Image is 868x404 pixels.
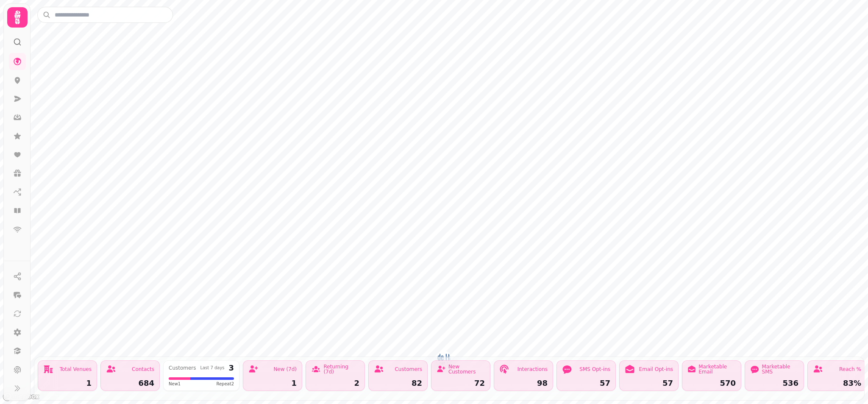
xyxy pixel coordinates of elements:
div: 83% [813,379,861,387]
div: Marketable SMS [762,364,798,374]
div: Last 7 days [200,366,224,370]
div: Returning (7d) [323,364,359,374]
div: 3 [228,364,234,372]
button: Best Western Hotel de Havelet - 83607 [437,351,451,365]
div: 570 [687,379,736,387]
div: New (7d) [273,367,297,372]
div: Contacts [132,367,154,372]
div: 57 [625,379,673,387]
div: Total Venues [60,367,92,372]
span: Repeat 2 [216,381,234,387]
div: Map marker [437,351,451,368]
div: Email Opt-ins [639,367,673,372]
span: New 1 [169,381,181,387]
div: SMS Opt-ins [579,367,610,372]
div: 98 [499,379,548,387]
div: Marketable Email [698,364,736,374]
div: 57 [562,379,610,387]
a: Mapbox logo [3,392,40,401]
div: 72 [437,379,485,387]
div: Interactions [517,367,548,372]
div: 536 [750,379,798,387]
div: 82 [374,379,422,387]
div: Reach % [839,367,861,372]
div: Customers [395,367,422,372]
div: New Customers [448,364,485,374]
div: 684 [106,379,154,387]
div: 2 [311,379,359,387]
div: 1 [43,379,92,387]
div: Customers [169,365,196,371]
div: 1 [248,379,297,387]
